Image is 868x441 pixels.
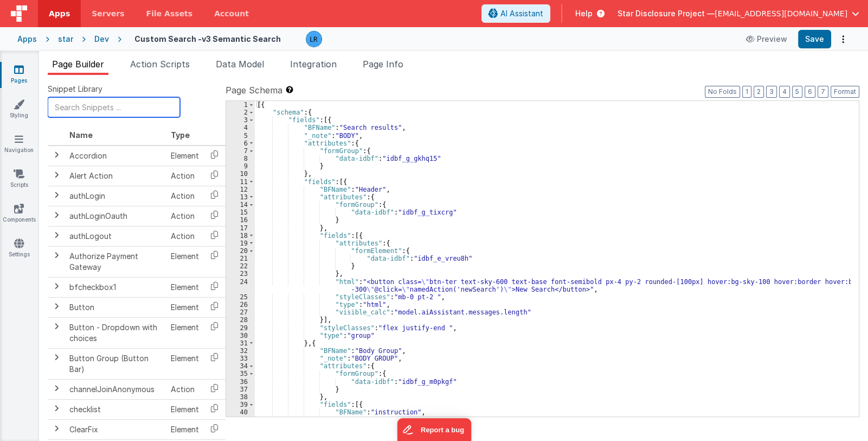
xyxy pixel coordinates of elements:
[166,419,203,439] td: Element
[618,8,859,19] button: Star Disclosure Project — [EMAIL_ADDRESS][DOMAIN_NAME]
[65,379,166,399] td: channelJoinAnonymous
[166,206,203,226] td: Action
[226,316,255,324] div: 28
[575,8,593,19] span: Help
[134,35,281,43] h4: Custom Search -v3 Semantic Search
[715,8,847,19] span: [EMAIL_ADDRESS][DOMAIN_NAME]
[226,240,255,247] div: 19
[306,31,322,47] img: 0cc89ea87d3ef7af341bf65f2365a7ce
[226,201,255,209] div: 14
[65,348,166,379] td: Button Group (Button Bar)
[226,147,255,155] div: 7
[226,416,255,424] div: 41
[226,124,255,131] div: 4
[65,297,166,317] td: Button
[146,8,193,19] span: File Assets
[49,8,70,19] span: Apps
[226,408,255,416] div: 40
[65,399,166,419] td: checklist
[742,86,751,98] button: 1
[65,146,166,166] td: Accordion
[130,59,190,70] span: Action Scripts
[226,178,255,186] div: 11
[226,278,255,293] div: 24
[166,146,203,166] td: Element
[818,86,828,98] button: 7
[226,386,255,393] div: 37
[52,59,104,70] span: Page Builder
[92,8,124,19] span: Servers
[792,86,802,98] button: 5
[216,59,264,70] span: Data Model
[290,59,337,70] span: Integration
[226,232,255,240] div: 18
[226,393,255,401] div: 38
[226,162,255,170] div: 9
[226,224,255,232] div: 17
[226,332,255,339] div: 30
[226,247,255,255] div: 20
[226,301,255,308] div: 26
[226,170,255,178] div: 10
[226,324,255,332] div: 29
[65,419,166,439] td: ClearFix
[65,166,166,186] td: Alert Action
[500,8,543,19] span: AI Assistant
[226,270,255,278] div: 23
[65,246,166,277] td: Authorize Payment Gateway
[226,339,255,347] div: 31
[226,262,255,270] div: 22
[397,418,471,441] iframe: Marker.io feedback button
[166,166,203,186] td: Action
[166,226,203,246] td: Action
[94,34,109,45] div: Dev
[226,355,255,362] div: 33
[226,84,282,97] span: Page Schema
[481,4,550,23] button: AI Assistant
[226,362,255,370] div: 34
[226,347,255,355] div: 32
[805,86,815,98] button: 6
[166,277,203,297] td: Element
[166,186,203,206] td: Action
[705,86,740,98] button: No Folds
[226,293,255,301] div: 25
[226,401,255,408] div: 39
[166,317,203,348] td: Element
[65,226,166,246] td: authLogout
[226,140,255,147] div: 6
[226,308,255,316] div: 27
[779,86,790,98] button: 4
[226,216,255,224] div: 16
[166,246,203,277] td: Element
[226,101,255,109] div: 1
[226,132,255,140] div: 5
[226,186,255,193] div: 12
[226,255,255,262] div: 21
[58,34,73,45] div: star
[835,31,851,47] button: Options
[226,378,255,386] div: 36
[48,97,180,117] input: Search Snippets ...
[740,30,794,48] button: Preview
[226,209,255,216] div: 15
[226,116,255,124] div: 3
[754,86,764,98] button: 2
[65,277,166,297] td: bfcheckbox1
[171,130,190,140] span: Type
[226,370,255,377] div: 35
[65,206,166,226] td: authLoginOauth
[166,379,203,399] td: Action
[166,399,203,419] td: Element
[831,86,859,98] button: Format
[226,155,255,162] div: 8
[226,193,255,201] div: 13
[166,348,203,379] td: Element
[166,297,203,317] td: Element
[226,109,255,116] div: 2
[69,130,93,140] span: Name
[65,186,166,206] td: authLogin
[798,30,831,48] button: Save
[766,86,777,98] button: 3
[363,59,403,70] span: Page Info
